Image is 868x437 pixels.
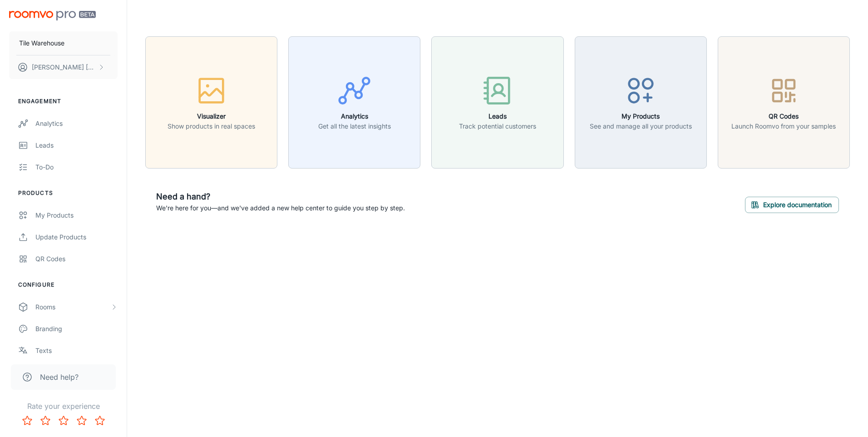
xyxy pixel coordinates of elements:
[575,97,707,106] a: My ProductsSee and manage all your products
[9,31,118,55] button: Tile Warehouse
[32,62,96,72] p: [PERSON_NAME] [PERSON_NAME]
[35,232,118,242] div: Update Products
[431,97,563,106] a: LeadsTrack potential customers
[459,111,536,121] h6: Leads
[35,254,118,264] div: QR Codes
[35,119,118,129] div: Analytics
[575,36,707,169] button: My ProductsSee and manage all your products
[288,97,420,106] a: AnalyticsGet all the latest insights
[590,121,692,131] p: See and manage all your products
[431,36,563,169] button: LeadsTrack potential customers
[459,121,536,131] p: Track potential customers
[718,97,850,106] a: QR CodesLaunch Roomvo from your samples
[168,111,255,121] h6: Visualizer
[718,36,850,169] button: QR CodesLaunch Roomvo from your samples
[590,111,692,121] h6: My Products
[318,121,391,131] p: Get all the latest insights
[156,203,405,213] p: We're here for you—and we've added a new help center to guide you step by step.
[156,190,405,203] h6: Need a hand?
[168,121,255,131] p: Show products in real spaces
[745,200,839,209] a: Explore documentation
[745,197,839,213] button: Explore documentation
[318,111,391,121] h6: Analytics
[288,36,420,169] button: AnalyticsGet all the latest insights
[145,36,277,169] button: VisualizerShow products in real spaces
[731,121,836,131] p: Launch Roomvo from your samples
[35,140,118,150] div: Leads
[35,162,118,172] div: To-do
[9,11,96,20] img: Roomvo PRO Beta
[35,210,118,220] div: My Products
[731,111,836,121] h6: QR Codes
[19,38,64,48] p: Tile Warehouse
[9,55,118,79] button: [PERSON_NAME] [PERSON_NAME]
